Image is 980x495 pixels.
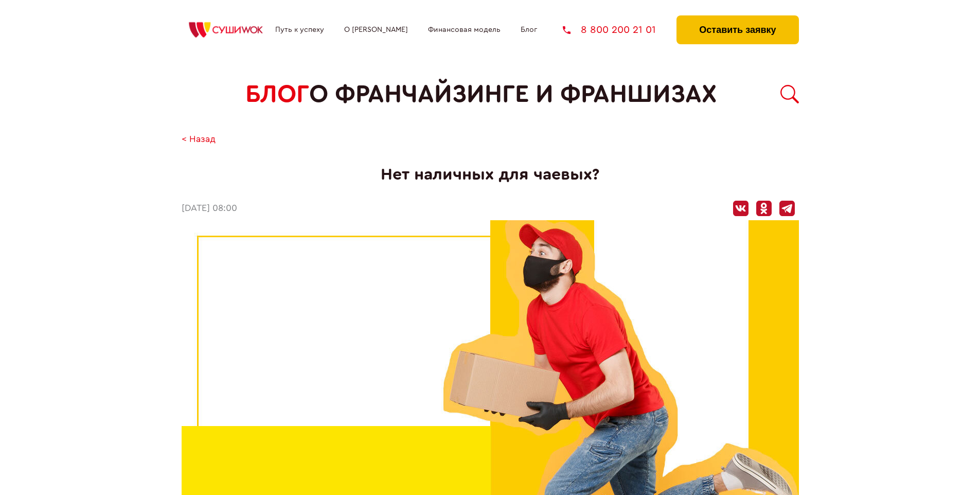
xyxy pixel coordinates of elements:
a: 8 800 200 21 01 [563,25,656,35]
span: БЛОГ [245,80,309,109]
a: < Назад [182,134,216,145]
span: 8 800 200 21 01 [581,25,656,35]
button: Оставить заявку [676,15,798,44]
h1: Нет наличных для чаевых? [182,165,799,184]
a: Блог [521,26,537,34]
span: о франчайзинге и франшизах [309,80,717,109]
a: О [PERSON_NAME] [344,26,408,34]
a: Путь к успеху [275,26,324,34]
a: Финансовая модель [428,26,501,34]
time: [DATE] 08:00 [182,203,237,214]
